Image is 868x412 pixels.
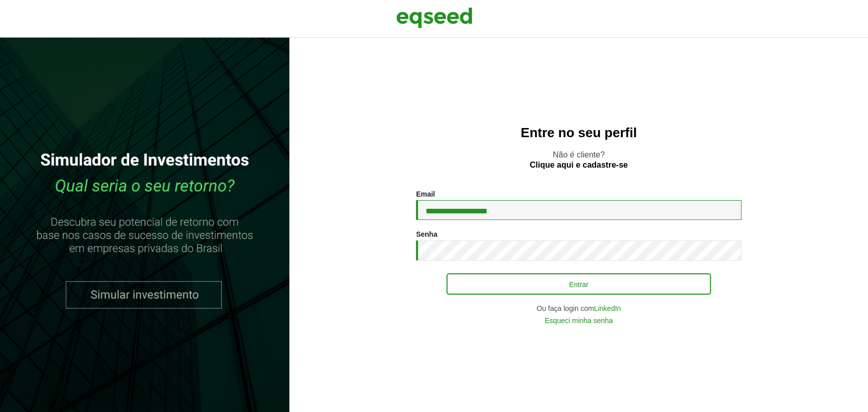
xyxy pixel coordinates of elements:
p: Não é cliente? [310,150,848,169]
label: Email [416,191,435,198]
a: LinkedIn [594,305,621,312]
label: Senha [416,231,437,238]
a: Esqueci minha senha [545,317,613,324]
button: Entrar [446,273,711,295]
h2: Entre no seu perfil [310,125,848,140]
div: Ou faça login com [416,305,741,312]
a: Clique aqui e cadastre-se [530,161,628,169]
img: EqSeed Logo [396,5,472,30]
